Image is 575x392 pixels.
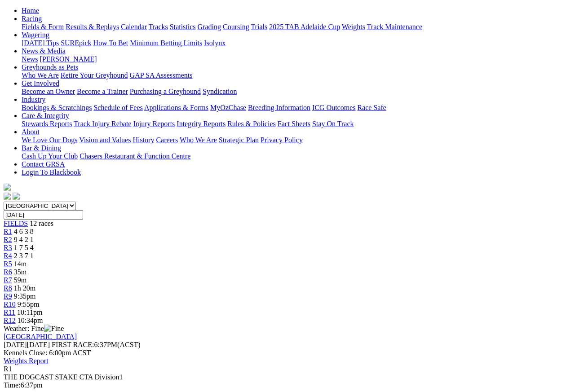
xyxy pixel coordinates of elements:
[14,236,34,243] span: 9 4 2 1
[22,96,45,103] a: Industry
[22,152,571,160] div: Bar & Dining
[18,300,40,308] span: 9:55pm
[40,55,97,63] a: [PERSON_NAME]
[4,300,16,308] a: R10
[17,308,42,316] span: 10:11pm
[4,284,12,292] a: R8
[227,120,276,128] a: Rules & Policies
[4,357,49,365] a: Weights Report
[4,193,11,200] img: facebook.svg
[14,292,36,300] span: 9:35pm
[22,23,64,31] a: Fields & Form
[4,228,12,235] a: R1
[77,88,128,95] a: Become a Trainer
[312,104,355,111] a: ICG Outcomes
[22,120,571,128] div: Care & Integrity
[4,349,571,357] div: Kennels Close: 6:00pm ACST
[203,88,237,95] a: Syndication
[4,325,64,332] span: Weather: Fine
[4,365,12,373] span: R1
[14,244,34,251] span: 1 7 5 4
[52,341,141,348] span: 6:37PM(ACST)
[74,120,131,128] a: Track Injury Rebate
[4,244,12,251] a: R3
[133,136,154,144] a: History
[261,136,303,144] a: Privacy Policy
[13,193,20,200] img: twitter.svg
[130,39,202,47] a: Minimum Betting Limits
[4,184,11,191] img: logo-grsa-white.png
[4,341,27,348] span: [DATE]
[79,136,131,144] a: Vision and Values
[22,88,571,96] div: Get Involved
[14,260,27,268] span: 14m
[4,381,21,389] span: Time:
[18,317,43,324] span: 10:34pm
[22,136,571,144] div: About
[14,228,34,235] span: 4 6 3 8
[4,341,50,348] span: [DATE]
[251,23,267,31] a: Trials
[4,381,571,389] div: 6:37pm
[4,292,12,300] a: R9
[14,252,34,260] span: 2 3 7 1
[4,268,12,276] a: R6
[22,160,65,168] a: Contact GRSA
[22,112,69,119] a: Care & Integrity
[130,71,193,79] a: GAP SA Assessments
[342,23,365,31] a: Weights
[14,276,27,284] span: 59m
[248,104,310,111] a: Breeding Information
[357,104,386,111] a: Race Safe
[22,104,92,111] a: Bookings & Scratchings
[14,268,27,276] span: 35m
[61,39,91,47] a: SUREpick
[278,120,310,128] a: Fact Sheets
[177,120,226,128] a: Integrity Reports
[198,23,221,31] a: Grading
[22,88,75,95] a: Become an Owner
[61,71,128,79] a: Retire Your Greyhound
[22,136,77,144] a: We Love Our Dogs
[4,220,28,227] a: FIELDS
[52,341,94,348] span: FIRST RACE:
[4,333,77,340] a: [GEOGRAPHIC_DATA]
[156,136,178,144] a: Careers
[269,23,340,31] a: 2025 TAB Adelaide Cup
[4,236,12,243] a: R2
[22,168,81,176] a: Login To Blackbook
[4,317,16,324] a: R12
[22,63,78,71] a: Greyhounds as Pets
[22,144,61,152] a: Bar & Dining
[149,23,168,31] a: Tracks
[367,23,422,31] a: Track Maintenance
[93,104,142,111] a: Schedule of Fees
[4,252,12,260] a: R4
[44,325,64,333] img: Fine
[14,284,35,292] span: 1h 20m
[66,23,119,31] a: Results & Replays
[22,128,40,136] a: About
[4,260,12,268] span: R5
[133,120,175,128] a: Injury Reports
[4,276,12,284] a: R7
[22,39,59,47] a: [DATE] Tips
[22,47,66,55] a: News & Media
[22,31,49,39] a: Wagering
[4,373,571,381] div: THE DOGCAST STAKE CTA Division1
[93,39,128,47] a: How To Bet
[223,23,249,31] a: Coursing
[4,308,15,316] a: R11
[22,23,571,31] div: Racing
[180,136,217,144] a: Who We Are
[22,152,78,160] a: Cash Up Your Club
[22,55,571,63] div: News & Media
